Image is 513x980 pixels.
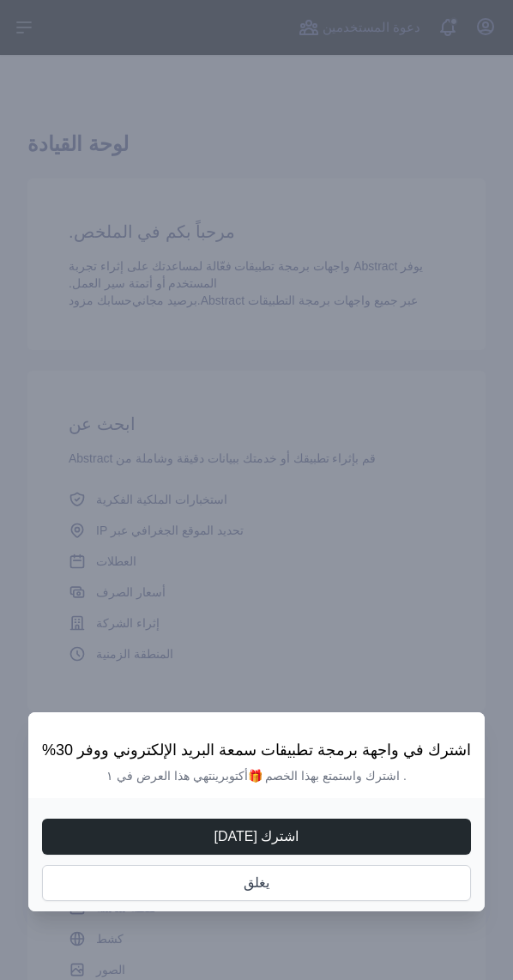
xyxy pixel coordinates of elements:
[248,769,407,783] font: . اشترك واستمتع بهذا الخصم 🎁
[42,819,471,855] button: اشترك [DATE]
[42,865,471,901] button: يغلق
[106,769,219,783] font: ينتهي هذا العرض في ١
[219,769,248,783] font: أكتوبر
[244,875,269,890] font: يغلق
[214,829,299,844] font: اشترك [DATE]
[42,741,471,759] font: اشترك في واجهة برمجة تطبيقات سمعة البريد الإلكتروني ووفر 30%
